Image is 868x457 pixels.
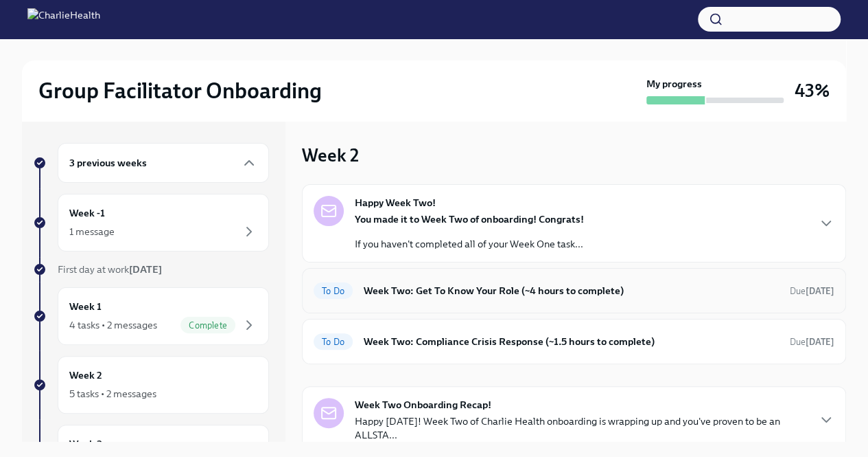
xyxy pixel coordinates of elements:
[33,263,269,276] a: First day at work[DATE]
[33,287,269,345] a: Week 14 tasks • 2 messagesComplete
[314,286,353,296] span: To Do
[790,285,834,298] span: September 16th, 2025 10:00
[27,8,100,30] img: CharlieHealth
[69,225,115,238] div: 1 message
[806,286,834,296] strong: [DATE]
[314,280,834,302] a: To DoWeek Two: Get To Know Your Role (~4 hours to complete)Due[DATE]
[69,299,102,314] h6: Week 1
[795,78,830,103] h3: 43%
[69,387,156,401] div: 5 tasks • 2 messages
[355,213,584,225] strong: You made it to Week Two of onboarding! Congrats!
[314,331,834,353] a: To DoWeek Two: Compliance Crisis Response (~1.5 hours to complete)Due[DATE]
[180,320,235,331] span: Complete
[129,263,162,276] strong: [DATE]
[58,143,269,183] div: 3 previous weeks
[33,356,269,414] a: Week 25 tasks • 2 messages
[69,205,105,221] h6: Week -1
[69,318,157,332] div: 4 tasks • 2 messages
[302,143,359,168] h3: Week 2
[69,368,102,383] h6: Week 2
[364,283,779,298] h6: Week Two: Get To Know Your Role (~4 hours to complete)
[355,237,584,251] p: If you haven't completed all of your Week One task...
[69,155,147,170] h6: 3 previous weeks
[790,337,834,347] span: Due
[69,436,102,452] h6: Week 3
[355,196,436,210] strong: Happy Week Two!
[33,194,269,252] a: Week -11 message
[790,286,834,296] span: Due
[355,398,491,412] strong: Week Two Onboarding Recap!
[364,334,779,349] h6: Week Two: Compliance Crisis Response (~1.5 hours to complete)
[355,414,807,442] p: Happy [DATE]! Week Two of Charlie Health onboarding is wrapping up and you've proven to be an ALL...
[38,77,322,104] h2: Group Facilitator Onboarding
[58,263,162,276] span: First day at work
[806,337,834,347] strong: [DATE]
[646,77,702,91] strong: My progress
[314,337,353,347] span: To Do
[790,335,834,348] span: September 16th, 2025 10:00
